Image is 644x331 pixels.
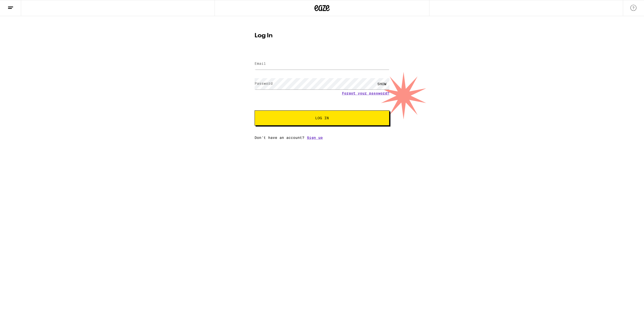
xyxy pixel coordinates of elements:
[315,116,329,120] span: Log In
[255,58,389,70] input: Email
[255,62,266,66] label: Email
[255,81,273,85] label: Password
[255,110,389,126] button: Log In
[374,78,389,89] div: SHOW
[255,136,389,140] div: Don't have an account?
[307,136,323,140] a: Sign up
[342,91,389,95] a: Forgot your password?
[255,33,389,39] h1: Log In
